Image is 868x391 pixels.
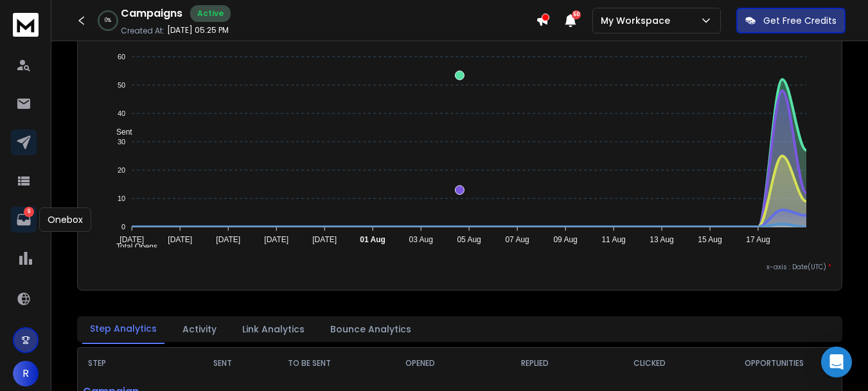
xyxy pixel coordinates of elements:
tspan: 09 Aug [553,235,577,244]
th: TO BE SENT [256,348,363,379]
h1: Campaigns [121,6,182,21]
tspan: [DATE] [312,235,337,244]
p: 0 % [105,17,111,24]
img: logo [13,13,39,37]
button: Step Analytics [82,314,164,344]
div: Active [190,5,231,22]
tspan: [DATE] [216,235,240,244]
button: Get Free Credits [736,8,846,33]
button: R [13,361,39,386]
button: Bounce Analytics [323,315,419,343]
p: Created At: [121,26,164,36]
a: 9 [11,207,37,233]
tspan: [DATE] [264,235,288,244]
p: [DATE] 05:25 PM [167,25,229,35]
tspan: 10 [118,195,125,202]
tspan: 03 Aug [409,235,432,244]
th: OPENED [363,348,478,379]
tspan: 0 [121,223,125,231]
span: 50 [572,10,581,19]
tspan: 05 Aug [457,235,481,244]
th: REPLIED [477,348,592,379]
p: Get Free Credits [763,14,837,27]
th: SENT [190,348,256,379]
tspan: 50 [118,81,125,89]
div: Onebox [39,207,91,232]
th: STEP [78,348,190,379]
tspan: [DATE] [120,235,144,244]
button: Activity [175,315,224,343]
p: x-axis : Date(UTC) [88,262,831,272]
tspan: 60 [118,53,125,61]
tspan: 07 Aug [505,235,529,244]
tspan: 15 Aug [698,235,722,244]
tspan: 20 [118,166,125,174]
tspan: [DATE] [168,235,192,244]
tspan: 01 Aug [360,235,385,244]
tspan: 11 Aug [601,235,625,244]
tspan: 40 [118,110,125,117]
span: Sent [107,128,132,137]
span: Total Opens [107,242,157,251]
tspan: 17 Aug [746,235,770,244]
tspan: 30 [118,138,125,146]
th: OPPORTUNITIES [707,348,842,379]
tspan: 13 Aug [650,235,673,244]
p: 9 [24,207,34,217]
th: CLICKED [592,348,707,379]
p: My Workspace [601,14,675,27]
div: Open Intercom Messenger [821,347,852,377]
button: Link Analytics [235,315,312,343]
